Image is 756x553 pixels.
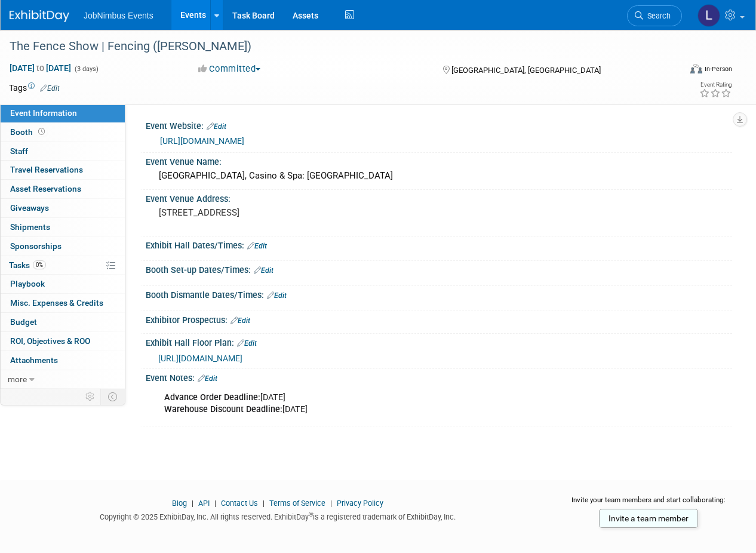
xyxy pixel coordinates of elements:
sup: ® [309,511,313,518]
span: Misc. Expenses & Credits [10,298,103,308]
a: [URL][DOMAIN_NAME] [158,354,242,363]
a: Playbook [1,275,125,293]
a: Giveaways [1,199,125,217]
img: Laly Matos [697,4,720,27]
a: more [1,370,125,389]
a: Asset Reservations [1,180,125,198]
div: Event Format [626,62,732,80]
a: Edit [267,291,287,300]
b: Warehouse Discount Deadline: [164,404,282,414]
a: Contact Us [221,499,258,508]
a: Budget [1,313,125,331]
a: Staff [1,142,125,161]
div: Event Venue Address: [146,190,732,205]
span: Booth not reserved yet [36,127,47,136]
span: Playbook [10,279,45,288]
span: 0% [33,260,46,269]
span: more [8,374,27,384]
span: Budget [10,317,37,327]
a: Edit [247,242,267,250]
span: Booth [10,127,47,137]
a: Edit [237,339,257,348]
span: | [327,499,335,508]
a: Booth [1,123,125,142]
div: Exhibit Hall Dates/Times: [146,236,732,252]
span: Search [643,11,671,20]
td: Toggle Event Tabs [101,389,125,404]
a: ROI, Objectives & ROO [1,332,125,351]
a: Terms of Service [269,499,325,508]
a: Tasks0% [1,256,125,275]
span: ROI, Objectives & ROO [10,336,90,346]
span: | [211,499,219,508]
span: Tasks [9,260,46,270]
span: [GEOGRAPHIC_DATA], [GEOGRAPHIC_DATA] [451,66,601,75]
div: Event Notes: [146,369,732,385]
span: Staff [10,146,28,156]
div: Exhibitor Prospectus: [146,311,732,327]
a: API [198,499,210,508]
span: to [35,63,46,73]
a: Edit [40,84,60,93]
div: Event Venue Name: [146,153,732,168]
span: Attachments [10,355,58,365]
div: The Fence Show | Fencing ([PERSON_NAME]) [5,36,671,57]
img: ExhibitDay [10,10,69,22]
div: In-Person [704,64,732,73]
a: Shipments [1,218,125,236]
a: Edit [198,374,217,383]
a: Edit [231,317,250,325]
a: Blog [172,499,187,508]
div: [DATE] [DATE] [156,386,616,422]
span: Event Information [10,108,77,118]
span: JobNimbus Events [84,11,153,20]
span: (3 days) [73,65,99,73]
span: | [189,499,196,508]
a: Invite a team member [599,509,698,528]
span: Travel Reservations [10,165,83,174]
div: Event Website: [146,117,732,133]
span: Shipments [10,222,50,232]
a: Travel Reservations [1,161,125,179]
div: Exhibit Hall Floor Plan: [146,334,732,349]
a: Misc. Expenses & Credits [1,294,125,312]
a: Edit [207,122,226,131]
span: Giveaways [10,203,49,213]
td: Tags [9,82,60,94]
a: Sponsorships [1,237,125,256]
span: [DATE] [DATE] [9,63,72,73]
pre: [STREET_ADDRESS] [159,207,377,218]
a: Edit [254,266,273,275]
a: Event Information [1,104,125,122]
span: | [260,499,268,508]
div: Invite your team members and start collaborating: [565,495,732,513]
td: Personalize Event Tab Strip [80,389,101,404]
button: Committed [194,63,265,75]
div: Copyright © 2025 ExhibitDay, Inc. All rights reserved. ExhibitDay is a registered trademark of Ex... [9,509,547,523]
a: [URL][DOMAIN_NAME] [160,136,244,146]
div: Event Rating [699,82,732,88]
div: [GEOGRAPHIC_DATA], Casino & Spa: [GEOGRAPHIC_DATA] [155,167,723,185]
span: Asset Reservations [10,184,81,193]
a: Privacy Policy [337,499,383,508]
div: Booth Dismantle Dates/Times: [146,286,732,302]
span: Sponsorships [10,241,62,251]
div: Booth Set-up Dates/Times: [146,261,732,276]
a: Attachments [1,351,125,370]
img: Format-Inperson.png [690,64,702,73]
b: Advance Order Deadline: [164,392,260,403]
a: Search [627,5,682,26]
